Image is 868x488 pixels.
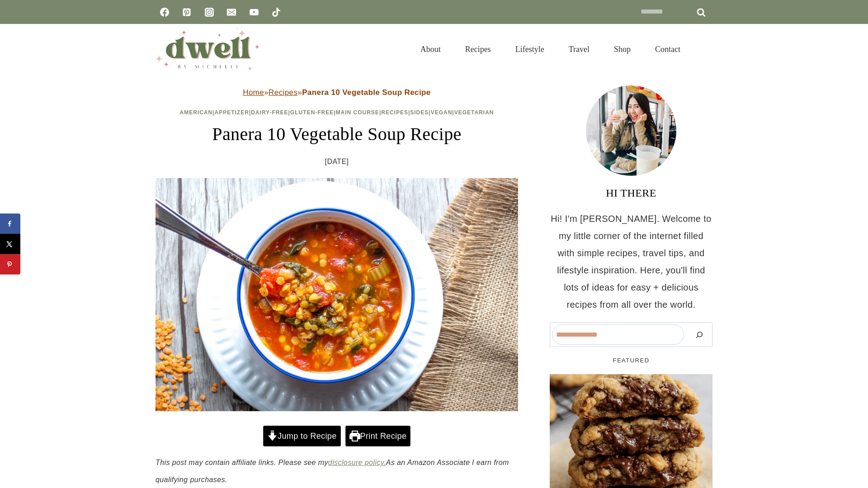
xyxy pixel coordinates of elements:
[408,33,693,65] nav: Primary Navigation
[503,33,557,65] a: Lifestyle
[180,109,213,116] a: American
[215,109,249,116] a: Appetizer
[178,3,196,21] a: Pinterest
[431,109,453,116] a: Vegan
[243,88,430,97] span: » »
[689,324,710,345] button: Search
[156,459,509,483] em: This post may contain affiliate links. Please see my As an Amazon Associate I earn from qualifyin...
[222,3,241,21] a: Email
[325,155,349,169] time: [DATE]
[156,121,518,148] h1: Panera 10 Vegetable Soup Recipe
[454,109,494,116] a: Vegetarian
[263,426,341,446] a: Jump to Recipe
[243,88,264,97] a: Home
[200,3,218,21] a: Instagram
[180,109,494,116] span: | | | | | | | |
[251,109,288,116] a: Dairy-Free
[550,356,712,365] h5: FEATURED
[156,178,518,411] img: Panera soup in a bowl
[328,459,386,466] a: disclosure policy.
[381,109,408,116] a: Recipes
[290,109,334,116] a: Gluten-Free
[643,33,693,65] a: Contact
[267,3,285,21] a: TikTok
[550,210,712,313] p: Hi! I'm [PERSON_NAME]. Welcome to my little corner of the internet filled with simple recipes, tr...
[345,426,410,446] a: Print Recipe
[156,28,259,70] img: DWELL by michelle
[269,88,297,97] a: Recipes
[697,42,712,57] button: View Search Form
[408,33,453,65] a: About
[602,33,643,65] a: Shop
[557,33,602,65] a: Travel
[245,3,263,21] a: YouTube
[302,88,431,97] strong: Panera 10 Vegetable Soup Recipe
[156,3,174,21] a: Facebook
[410,109,429,116] a: Sides
[550,185,712,201] h3: HI THERE
[336,109,379,116] a: Main Course
[453,33,503,65] a: Recipes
